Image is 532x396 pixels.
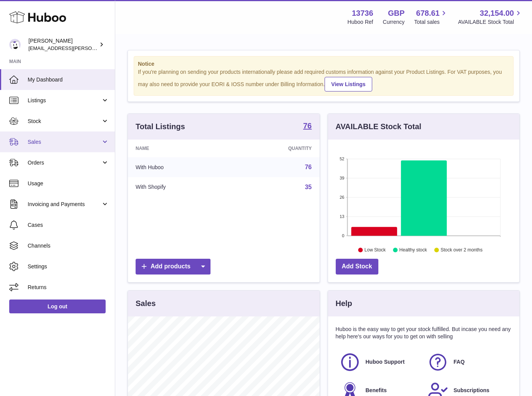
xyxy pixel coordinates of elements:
span: Benefits [366,387,387,394]
div: [PERSON_NAME] [28,37,98,52]
a: Huboo Support [340,352,420,373]
span: Huboo Support [366,358,405,366]
h3: Sales [136,298,156,309]
a: FAQ [428,352,508,373]
th: Quantity [231,140,320,157]
span: [EMAIL_ADDRESS][PERSON_NAME][DOMAIN_NAME] [28,45,154,51]
text: Stock over 2 months [441,247,482,253]
span: Settings [28,263,109,270]
span: 32,154.00 [480,8,514,18]
span: Invoicing and Payments [28,201,101,208]
a: Add Stock [336,259,378,275]
div: Huboo Ref [348,18,373,26]
a: 76 [305,164,312,170]
a: Add products [136,259,210,275]
span: AVAILABLE Stock Total [458,18,523,26]
th: Name [128,140,231,157]
span: 678.61 [416,8,439,18]
text: 26 [340,195,344,200]
td: With Shopify [128,177,231,197]
span: Cases [28,221,109,229]
a: 35 [305,184,312,190]
a: 32,154.00 AVAILABLE Stock Total [458,8,523,26]
a: 678.61 Total sales [414,8,448,26]
span: Subscriptions [454,387,489,394]
strong: 76 [303,122,312,130]
div: Currency [383,18,405,26]
span: Sales [28,138,101,146]
span: Returns [28,284,109,291]
text: Low Stock [364,247,386,253]
span: Channels [28,242,109,250]
span: Orders [28,159,101,166]
span: Listings [28,97,101,104]
a: View Listings [325,77,372,92]
strong: Notice [138,60,509,68]
span: Usage [28,180,109,187]
h3: Help [336,298,352,309]
span: Total sales [414,18,448,26]
a: Log out [9,299,106,313]
h3: AVAILABLE Stock Total [336,121,421,132]
text: 0 [342,233,344,238]
strong: GBP [388,8,404,18]
a: 76 [303,122,312,131]
text: 52 [340,156,344,161]
text: Healthy stock [399,247,427,253]
p: Huboo is the easy way to get your stock fulfilled. But incase you need any help here's our ways f... [336,326,512,340]
div: If you're planning on sending your products internationally please add required customs informati... [138,68,509,92]
img: horia@orea.uk [9,39,21,50]
text: 13 [340,214,344,219]
strong: 13736 [352,8,373,18]
span: Stock [28,118,101,125]
span: FAQ [454,358,465,366]
td: With Huboo [128,157,231,177]
h3: Total Listings [136,121,185,132]
text: 39 [340,176,344,180]
span: My Dashboard [28,76,109,83]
